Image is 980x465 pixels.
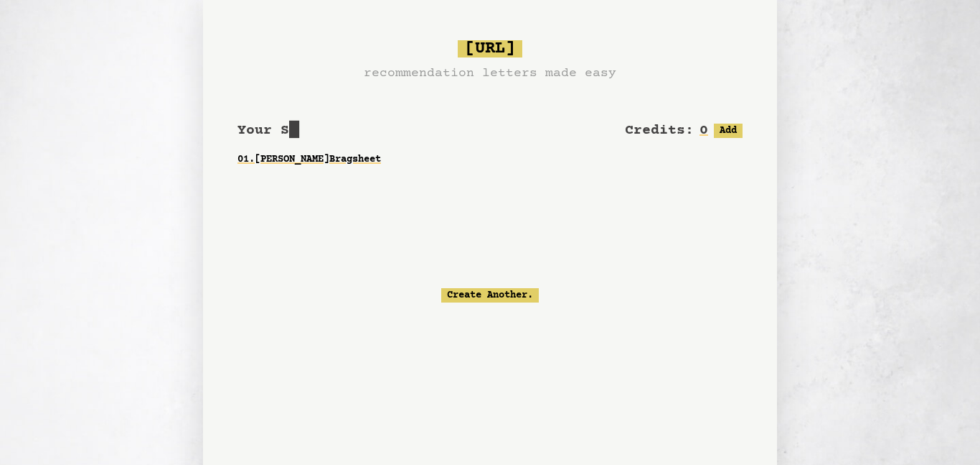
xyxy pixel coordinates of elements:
[441,288,539,303] a: Create Another.
[237,122,299,139] span: Your S █
[364,63,616,83] h3: recommendation letters made easy
[714,124,743,138] button: Add
[625,121,694,141] h2: Credits:
[458,40,522,57] span: [URL]
[699,121,708,141] h2: 0
[237,147,743,172] a: 01.[PERSON_NAME]Bragsheet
